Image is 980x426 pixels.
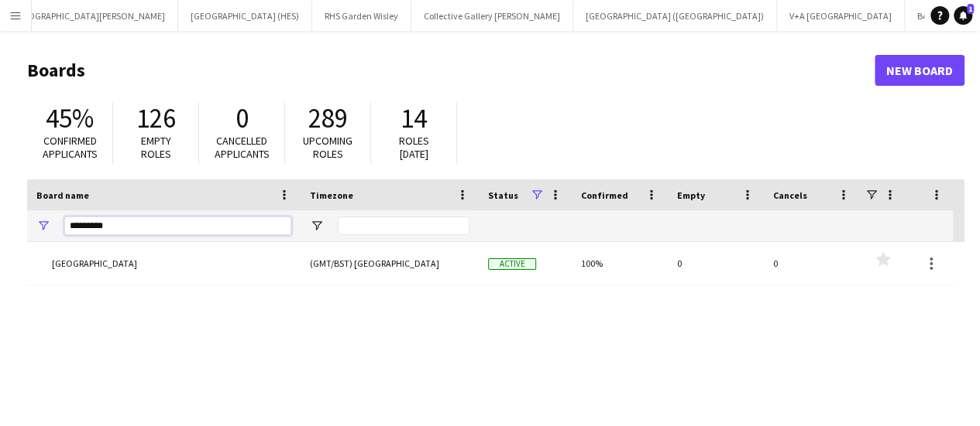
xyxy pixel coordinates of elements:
div: 0 [764,242,860,285]
span: 45% [46,101,94,135]
button: [GEOGRAPHIC_DATA][PERSON_NAME] [2,1,178,31]
button: Open Filter Menu [36,219,50,233]
button: [GEOGRAPHIC_DATA] ([GEOGRAPHIC_DATA]) [573,1,777,31]
span: 1 [967,4,974,14]
button: V+A [GEOGRAPHIC_DATA] [777,1,905,31]
button: [GEOGRAPHIC_DATA] (HES) [178,1,312,31]
span: 126 [136,101,176,135]
div: (GMT/BST) [GEOGRAPHIC_DATA] [301,242,479,285]
span: Board name [36,189,89,201]
a: New Board [875,55,965,86]
span: Confirmed applicants [43,134,98,161]
span: Status [488,189,518,201]
span: Cancels [773,189,807,201]
button: Collective Gallery [PERSON_NAME] [411,1,573,31]
input: Board name Filter Input [64,216,291,235]
span: Cancelled applicants [215,134,270,161]
button: Open Filter Menu [310,219,324,233]
span: Upcoming roles [303,134,352,161]
a: 1 [954,6,972,25]
span: 0 [236,101,249,135]
span: Confirmed [581,189,628,201]
span: 289 [308,101,348,135]
input: Timezone Filter Input [338,216,469,235]
span: Roles [DATE] [399,134,429,161]
div: 100% [572,242,668,285]
div: 0 [668,242,764,285]
h1: Boards [27,59,875,82]
span: Empty roles [141,134,171,161]
button: RHS Garden Wisley [312,1,411,31]
span: Timezone [310,189,353,201]
span: Active [488,258,536,270]
a: [GEOGRAPHIC_DATA] [36,242,291,285]
span: 14 [401,101,427,135]
span: Empty [677,189,705,201]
